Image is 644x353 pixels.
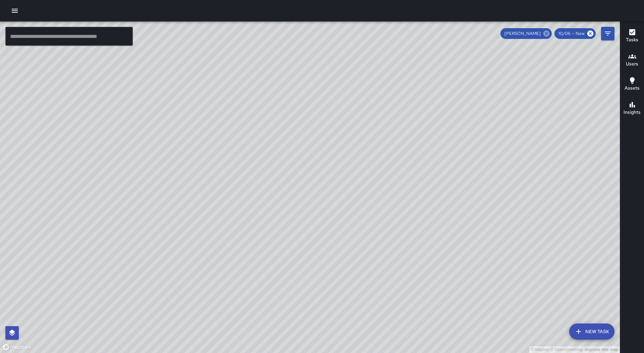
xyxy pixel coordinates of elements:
[625,85,640,92] h6: Assets
[626,60,638,68] h6: Users
[620,24,644,48] button: Tasks
[500,30,545,37] span: [PERSON_NAME]
[554,28,596,39] div: 10/06 — Now
[620,48,644,72] button: Users
[620,72,644,97] button: Assets
[601,27,614,40] button: Filters
[624,109,641,116] h6: Insights
[554,30,589,37] span: 10/06 — Now
[626,36,638,44] h6: Tasks
[500,28,552,39] div: [PERSON_NAME]
[620,97,644,121] button: Insights
[569,323,614,340] button: New Task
